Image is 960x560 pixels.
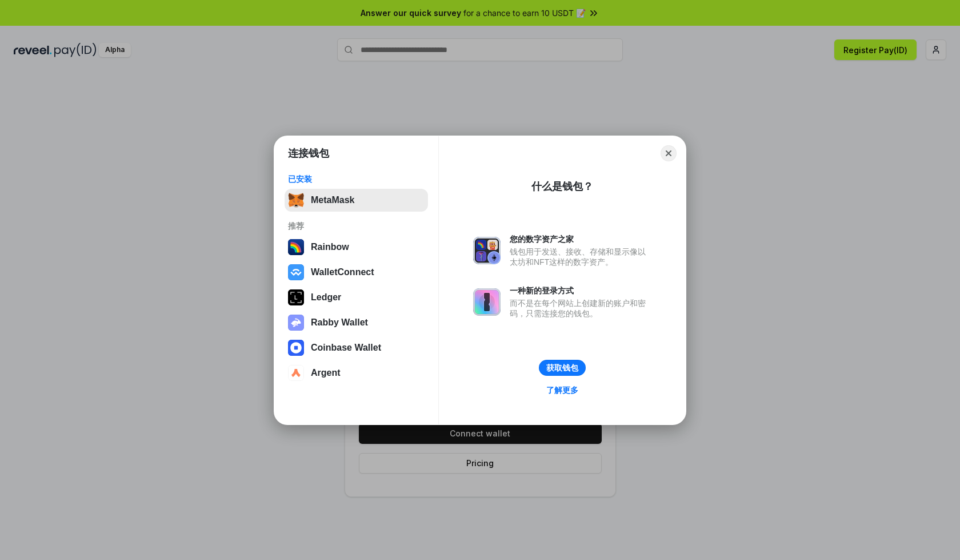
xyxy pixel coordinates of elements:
[288,239,304,255] img: svg+xml,%3Csvg%20width%3D%22120%22%20height%3D%22120%22%20viewBox%3D%220%200%20120%20120%22%20fil...
[510,234,651,244] div: 您的数字资产之家
[285,336,428,359] button: Coinbase Wallet
[661,145,677,161] button: Close
[285,311,428,334] button: Rabby Wallet
[288,221,425,231] div: 推荐
[546,385,578,395] div: 了解更多
[285,362,428,384] button: Argent
[285,236,428,259] button: Rainbow
[285,286,428,309] button: Ledger
[288,264,304,280] img: svg+xml,%3Csvg%20width%3D%2228%22%20height%3D%2228%22%20viewBox%3D%220%200%2028%2028%22%20fill%3D...
[285,189,428,212] button: MetaMask
[539,383,585,398] a: 了解更多
[473,288,501,316] img: svg+xml,%3Csvg%20xmlns%3D%22http%3A%2F%2Fwww.w3.org%2F2000%2Fsvg%22%20fill%3D%22none%22%20viewBox...
[531,180,593,193] div: 什么是钱包？
[311,317,368,328] div: Rabby Wallet
[311,368,341,378] div: Argent
[288,365,304,381] img: svg+xml,%3Csvg%20width%3D%2228%22%20height%3D%2228%22%20viewBox%3D%220%200%2028%2028%22%20fill%3D...
[473,237,501,264] img: svg+xml,%3Csvg%20xmlns%3D%22http%3A%2F%2Fwww.w3.org%2F2000%2Fsvg%22%20fill%3D%22none%22%20viewBox...
[311,242,349,252] div: Rainbow
[311,195,354,205] div: MetaMask
[539,360,586,376] button: 获取钱包
[288,174,425,184] div: 已安装
[510,285,651,296] div: 一种新的登录方式
[288,289,304,305] img: svg+xml,%3Csvg%20xmlns%3D%22http%3A%2F%2Fwww.w3.org%2F2000%2Fsvg%22%20width%3D%2228%22%20height%3...
[510,247,651,267] div: 钱包用于发送、接收、存储和显示像以太坊和NFT这样的数字资产。
[311,292,341,303] div: Ledger
[285,261,428,284] button: WalletConnect
[288,315,304,331] img: svg+xml,%3Csvg%20xmlns%3D%22http%3A%2F%2Fwww.w3.org%2F2000%2Fsvg%22%20fill%3D%22none%22%20viewBox...
[311,343,381,353] div: Coinbase Wallet
[311,267,374,277] div: WalletConnect
[288,192,304,208] img: svg+xml,%3Csvg%20fill%3D%22none%22%20height%3D%2233%22%20viewBox%3D%220%200%2035%2033%22%20width%...
[288,146,329,160] h1: 连接钱包
[510,298,651,319] div: 而不是在每个网站上创建新的账户和密码，只需连接您的钱包。
[288,340,304,356] img: svg+xml,%3Csvg%20width%3D%2228%22%20height%3D%2228%22%20viewBox%3D%220%200%2028%2028%22%20fill%3D...
[546,363,578,373] div: 获取钱包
